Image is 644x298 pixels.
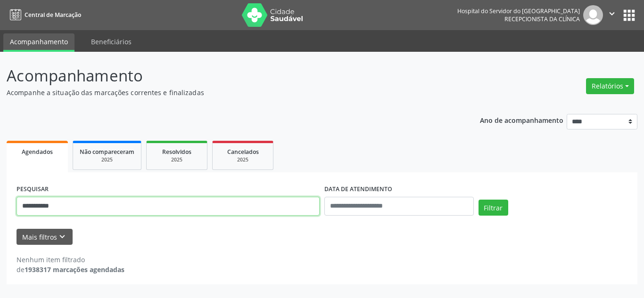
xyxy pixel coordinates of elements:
[480,114,563,126] p: Ano de acompanhamento
[504,15,580,23] span: Recepcionista da clínica
[153,156,200,163] div: 2025
[583,5,603,25] img: img
[25,265,124,274] strong: 1938317 marcações agendadas
[17,229,73,245] button: Mais filtroskeyboard_arrow_down
[17,265,124,274] div: de
[80,156,134,163] div: 2025
[17,255,124,265] div: Nenhum item filtrado
[17,182,49,197] label: PESQUISAR
[7,7,81,23] a: Central de Marcação
[57,232,67,242] i: keyboard_arrow_down
[603,5,621,25] button: 
[457,7,580,15] div: Hospital do Servidor do [GEOGRAPHIC_DATA]
[607,8,617,19] i: 
[7,88,448,97] p: Acompanhe a situação das marcações correntes e finalizadas
[586,78,634,94] button: Relatórios
[84,33,138,50] a: Beneficiários
[219,156,266,163] div: 2025
[227,148,259,156] span: Cancelados
[621,7,637,24] button: apps
[7,64,448,88] p: Acompanhamento
[80,148,134,156] span: Não compareceram
[162,148,191,156] span: Resolvidos
[25,11,81,19] span: Central de Marcação
[479,200,508,216] button: Filtrar
[3,33,74,52] a: Acompanhamento
[324,182,392,197] label: DATA DE ATENDIMENTO
[22,148,53,156] span: Agendados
